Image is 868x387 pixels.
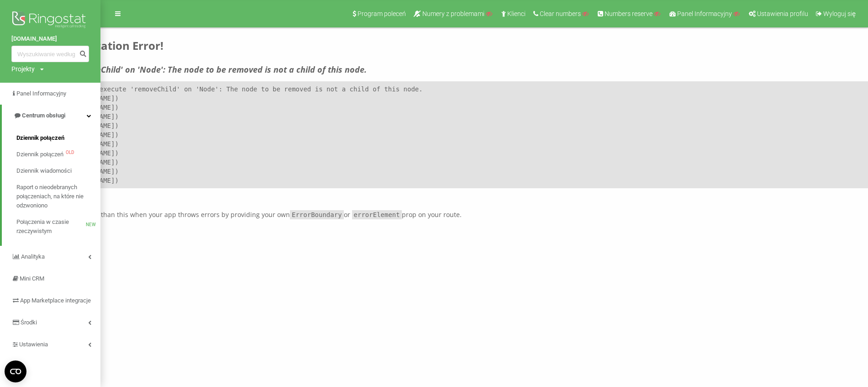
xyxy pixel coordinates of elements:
span: Analityka [21,253,45,260]
a: [DOMAIN_NAME] [11,34,89,43]
span: Mini CRM [20,275,44,282]
img: Ringostat logo [11,9,89,32]
span: Ustawienia [19,341,48,348]
code: ErrorBoundary [290,210,344,219]
span: Wyloguj się [823,10,856,17]
span: Numery z problemami [422,10,484,17]
code: errorElement [352,210,402,219]
span: Klienci [507,10,526,17]
span: Clear numbers [540,10,581,17]
span: Panel Informacyjny [16,90,66,97]
span: Środki [21,319,37,326]
input: Wyszukiwanie według numeru [11,46,89,62]
button: Open CMP widget [5,360,26,382]
span: Ustawienia profilu [757,10,808,17]
span: App Marketplace integracje [20,297,91,304]
span: Dziennik połączeń [16,150,63,159]
span: Panel Informacyjny [677,10,732,17]
a: Dziennik połączeńOLD [16,146,100,163]
span: Połączenia w czasie rzeczywistym [16,217,86,236]
a: Dziennik wiadomości [16,163,100,179]
a: Połączenia w czasie rzeczywistymNEW [16,214,100,239]
span: Dziennik połączeń [16,133,64,143]
span: Program poleceń [358,10,406,17]
a: Raport o nieodebranych połączeniach, na które nie odzwoniono [16,179,100,214]
div: Projekty [11,64,35,74]
span: Dziennik wiadomości [16,166,72,175]
span: Centrum obsługi [22,112,65,119]
a: Centrum obsługi [2,105,100,127]
a: Dziennik połączeń [16,130,100,146]
span: Raport o nieodebranych połączeniach, na które nie odzwoniono [16,183,96,210]
span: Numbers reserve [605,10,652,17]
